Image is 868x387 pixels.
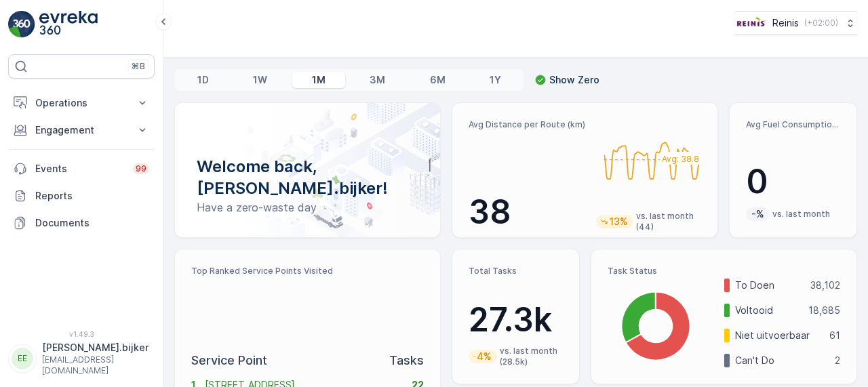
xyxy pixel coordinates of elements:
p: Service Point [191,351,267,370]
p: Can't Do [735,354,826,367]
p: vs. last month (44) [636,211,706,232]
p: ( +02:00 ) [804,18,838,28]
p: 38,102 [810,279,840,292]
p: 3M [370,73,385,87]
img: logo [8,11,35,38]
p: [EMAIL_ADDRESS][DOMAIN_NAME] [42,354,149,376]
p: Show Zero [549,73,599,87]
div: EE [12,348,33,369]
p: Reinis [772,16,799,30]
p: 18,685 [808,304,840,317]
a: Documents [8,209,155,237]
button: Engagement [8,117,155,144]
p: 0 [746,161,840,202]
p: 1W [253,73,267,87]
p: 1Y [490,73,501,87]
p: 27.3k [469,300,563,340]
p: 6M [430,73,446,87]
p: vs. last month (28.5k) [500,346,563,367]
button: EE[PERSON_NAME].bijker[EMAIL_ADDRESS][DOMAIN_NAME] [8,341,155,376]
p: Voltooid [735,304,800,317]
p: 4% [475,350,493,363]
p: To Doen [735,279,802,292]
p: vs. last month [772,209,830,220]
p: 99 [136,163,146,174]
p: Tasks [389,351,424,370]
p: 13% [608,215,629,228]
p: ⌘B [132,61,145,72]
p: Total Tasks [469,266,563,277]
p: Top Ranked Service Points Visited [191,266,424,277]
button: Operations [8,89,155,117]
p: -% [750,207,766,221]
p: Reports [35,189,149,203]
p: Avg Fuel Consumption per Route (lt) [746,119,840,130]
p: Documents [35,216,149,230]
span: v 1.49.3 [8,330,155,338]
p: 2 [835,354,840,367]
button: Reinis(+02:00) [735,11,857,35]
p: Events [35,162,125,176]
p: Have a zero-waste day [197,199,418,216]
p: 1D [197,73,209,87]
p: [PERSON_NAME].bijker [42,341,149,354]
p: Welcome back, [PERSON_NAME].bijker! [197,156,418,199]
a: Reports [8,182,155,209]
p: 38 [469,192,585,232]
p: 1M [312,73,325,87]
p: Avg Distance per Route (km) [469,119,585,130]
p: Engagement [35,123,127,137]
a: Events99 [8,155,155,182]
p: Operations [35,96,127,110]
p: Niet uitvoerbaar [735,329,821,342]
img: logo_light-DOdMpM7g.png [39,11,98,38]
img: Reinis-Logo-Vrijstaand_Tekengebied-1-copy2_aBO4n7j.png [735,16,767,30]
p: Task Status [608,266,840,277]
p: 61 [829,329,840,342]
